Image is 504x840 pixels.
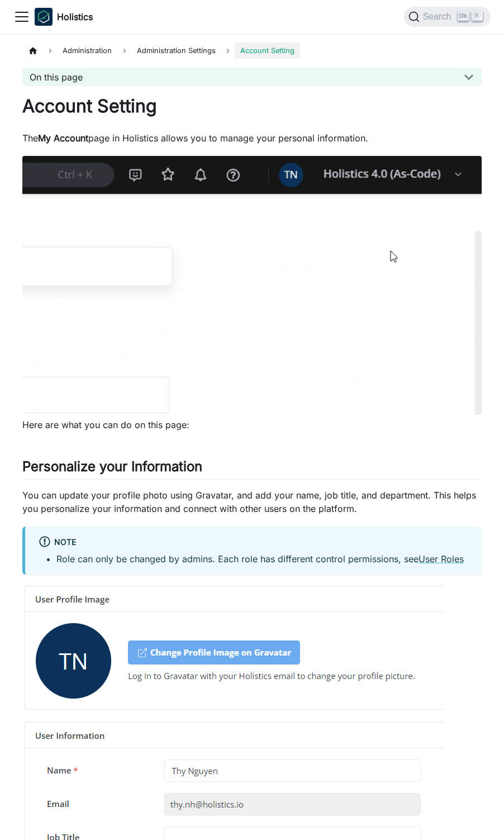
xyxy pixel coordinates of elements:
[22,42,44,59] a: Home page
[22,68,482,86] button: On this page
[472,11,483,21] kbd: K
[35,8,53,26] img: Holistics
[22,95,482,117] h1: Account Setting
[57,10,93,23] b: Holistics
[39,535,468,550] div: note
[131,42,221,59] span: Administration Settings
[56,552,468,566] li: Role can only be changed by admins. Each role has different control permissions, see
[235,42,300,59] span: Account Setting
[22,131,482,145] p: The page in Holistics allows you to manage your personal information.
[22,488,482,515] p: You can update your profile photo using Gravatar, and add your name, job title, and department. T...
[35,8,93,26] a: HolisticsHolistics
[57,42,117,59] span: Administration
[22,418,482,431] p: Here are what you can do on this page:
[404,7,491,27] button: Search (Ctrl+K)
[22,42,482,59] nav: Breadcrumbs
[13,8,30,25] button: Toggle navigation bar
[38,132,88,144] strong: My Account
[420,12,458,22] span: Search
[419,553,464,564] a: User Roles
[22,458,482,480] h2: Personalize your Information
